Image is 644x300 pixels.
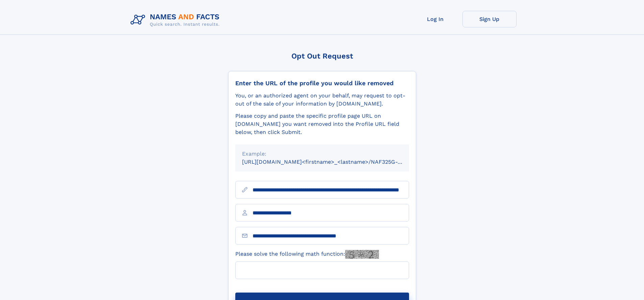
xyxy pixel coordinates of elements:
small: [URL][DOMAIN_NAME]<firstname>_<lastname>/NAF325G-xxxxxxxx [242,159,422,165]
div: Opt Out Request [228,52,416,60]
img: Logo Names and Facts [128,11,225,29]
div: Enter the URL of the profile you would like removed [235,79,409,87]
a: Sign Up [462,11,517,27]
div: Example: [242,150,402,158]
label: Please solve the following math function: [235,250,379,259]
a: Log In [408,11,462,27]
div: You, or an authorized agent on your behalf, may request to opt-out of the sale of your informatio... [235,92,409,108]
div: Please copy and paste the specific profile page URL on [DOMAIN_NAME] you want removed into the Pr... [235,112,409,136]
